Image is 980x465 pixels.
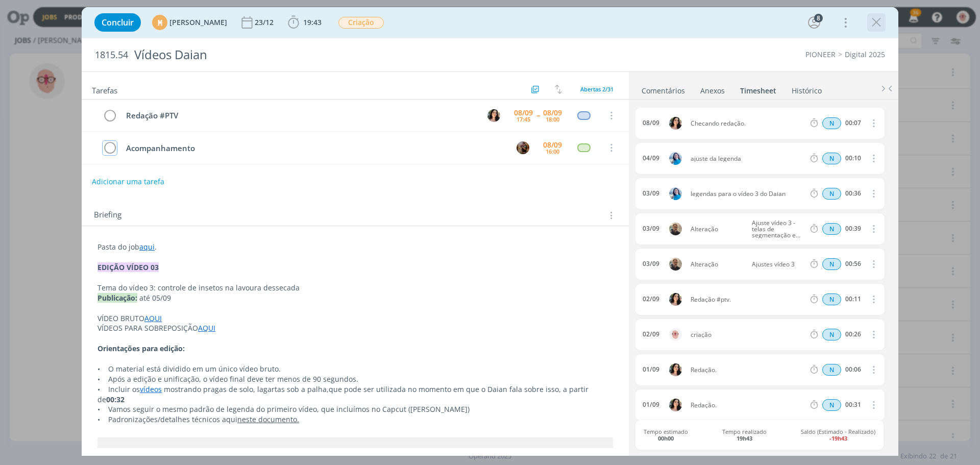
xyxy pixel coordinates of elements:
[669,293,682,306] img: T
[687,226,748,232] span: Alteração
[822,153,841,164] span: N
[643,260,659,267] div: 03/09
[543,141,562,149] div: 08/09
[95,50,128,61] span: 1815.54
[643,225,659,232] div: 03/09
[805,50,836,59] a: PIONEER
[845,50,885,59] a: Digital 2025
[106,395,125,404] strong: 00:32
[486,108,501,123] button: T
[644,428,688,442] span: Tempo estimado
[237,414,299,424] a: neste documento.
[91,173,165,191] button: Adicionar uma tarefa
[822,223,841,235] div: Horas normais
[822,258,841,270] span: N
[139,293,171,303] span: até 05/09
[845,190,861,197] div: 00:36
[97,414,237,424] span: • Padronizações/detalhes técnicos aqui
[338,16,384,29] button: Criação
[722,428,767,442] span: Tempo realizado
[546,116,559,122] div: 18:00
[822,153,841,164] div: Horas normais
[303,17,322,27] span: 19:43
[845,401,861,408] div: 00:31
[845,331,861,338] div: 00:26
[845,155,861,162] div: 00:10
[97,404,470,414] span: • Vamos seguir o mesmo padrão de legenda do primeiro vídeo, que incluímos no Capcut ([PERSON_NAME])
[97,283,613,293] p: Tema do vídeo 3: controle de insetos na lavoura dessecada
[514,109,533,116] div: 08/09
[669,328,682,341] img: A
[555,85,562,94] img: arrow-down-up.svg
[92,83,117,95] span: Tarefas
[687,261,748,267] span: Alteração
[822,329,841,340] span: N
[643,190,659,197] div: 03/09
[643,119,659,127] div: 08/09
[97,323,613,333] p: VÍDEOS PARA SOBREPOSIÇÃO
[737,434,752,442] b: 19h43
[97,344,185,353] strong: Orientações para edição:
[152,15,167,30] div: M
[845,260,861,267] div: 00:56
[748,220,806,238] span: Ajuste vídeo 3 - telas de segmentação e atenção + rodapé
[94,209,121,222] span: Briefing
[338,17,384,29] span: Criação
[845,366,861,373] div: 00:06
[97,313,613,324] p: VÍDEO BRUTO
[822,117,841,129] span: N
[94,13,141,32] button: Concluir
[517,116,530,122] div: 17:45
[822,364,841,376] div: Horas normais
[801,428,875,442] span: Saldo (Estimado - Realizado)
[97,293,137,303] strong: Publicação:
[669,258,682,271] img: R
[517,141,529,154] img: A
[643,155,659,162] div: 04/09
[255,19,276,26] div: 23/12
[822,188,841,200] div: Horas normais
[543,109,562,116] div: 08/09
[822,293,841,305] span: N
[845,296,861,303] div: 00:11
[669,223,682,235] img: R
[822,223,841,235] span: N
[822,258,841,270] div: Horas normais
[643,331,659,338] div: 02/09
[641,81,685,96] a: Comentários
[700,86,725,96] div: Anexos
[687,191,808,197] span: legendas para o vídeo 3 do Daian
[822,399,841,411] span: N
[97,242,613,252] p: Pasta do job .
[822,293,841,305] div: Horas normais
[687,402,808,408] span: Redação.
[822,117,841,129] div: Horas normais
[669,187,682,200] img: E
[139,242,155,252] a: aqui
[829,434,847,442] b: -19h43
[740,81,777,96] a: Timesheet
[198,323,215,333] a: AQUI
[102,18,134,27] span: Concluir
[791,81,822,96] a: Histórico
[687,156,808,162] span: ajuste da legenda
[822,329,841,340] div: Horas normais
[822,364,841,376] span: N
[687,367,808,373] span: Redação.
[487,109,500,122] img: T
[97,384,591,404] span: que pode ser utilizada no momento em que o Daian fala sobre isso, a partir de
[687,297,808,303] span: Redação #ptv.
[144,313,162,323] a: AQUI
[822,188,841,200] span: N
[643,366,659,373] div: 01/09
[285,14,324,31] button: 19:43
[580,85,614,93] span: Abertas 2/31
[845,119,861,127] div: 00:07
[97,384,613,405] p: mostrando pragas de solo, lagartas sob a palha,
[687,332,808,338] span: criação
[669,152,682,165] img: E
[169,19,227,26] span: [PERSON_NAME]
[536,112,540,119] span: --
[643,296,659,303] div: 02/09
[806,14,822,31] button: 8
